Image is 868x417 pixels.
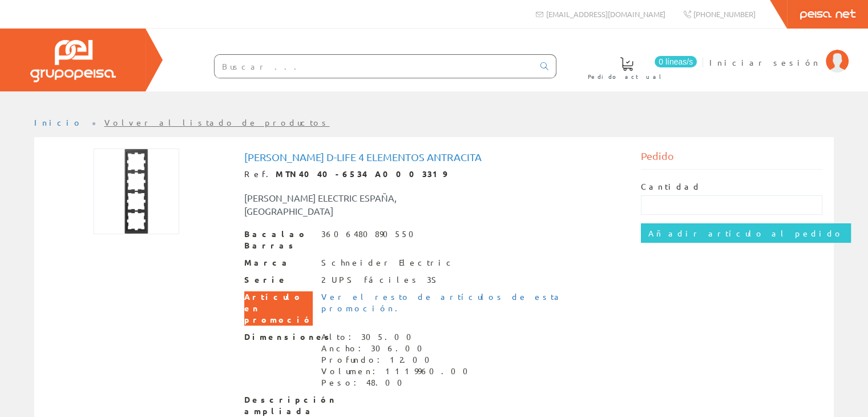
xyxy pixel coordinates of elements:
font: Artículo en promoción [244,291,320,324]
input: Añadir artículo al pedido [641,223,851,243]
font: [PERSON_NAME] D-Life 4 elementos Antracita [244,151,482,163]
font: [PHONE_NUMBER] [693,9,756,19]
a: Iniciar sesión [709,47,849,58]
font: 2 UPS fáciles 3S [321,274,442,284]
font: Marca [244,257,292,267]
a: Inicio [34,117,83,127]
font: Schneider Electric [321,257,455,267]
input: Buscar ... [215,55,534,78]
font: Pedido actual [588,72,665,81]
font: Pedido [641,150,674,162]
font: [PERSON_NAME] ELECTRIC ESPAÑA, [GEOGRAPHIC_DATA] [244,192,397,216]
font: [EMAIL_ADDRESS][DOMAIN_NAME] [546,9,665,19]
font: Ref. [244,169,276,179]
font: Iniciar sesión [709,57,820,67]
font: Serie [244,274,288,284]
font: Descripción ampliada [244,394,337,416]
font: 0 líneas/s [659,57,693,66]
font: Ancho: 306.00 [321,343,429,353]
img: Foto artículo Marco D-Life 4 elementos Antracita (150x150) [94,149,179,234]
font: 3606480890550 [321,228,421,239]
font: Bacalao Barras [244,228,308,250]
font: MTN4040-6534 A0003319 [276,169,447,179]
font: Dimensiones [244,331,333,342]
font: Cantidad [641,181,701,191]
a: Ver el resto de artículos de esta promoción. [321,291,563,313]
a: Volver al listado de productos [104,117,330,127]
font: Peso: 48.00 [321,377,409,387]
img: Grupo Peisa [30,40,116,82]
font: Volumen: 1119960.00 [321,366,475,376]
font: Profundo: 12.00 [321,354,437,364]
font: Alto: 305.00 [321,331,418,342]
